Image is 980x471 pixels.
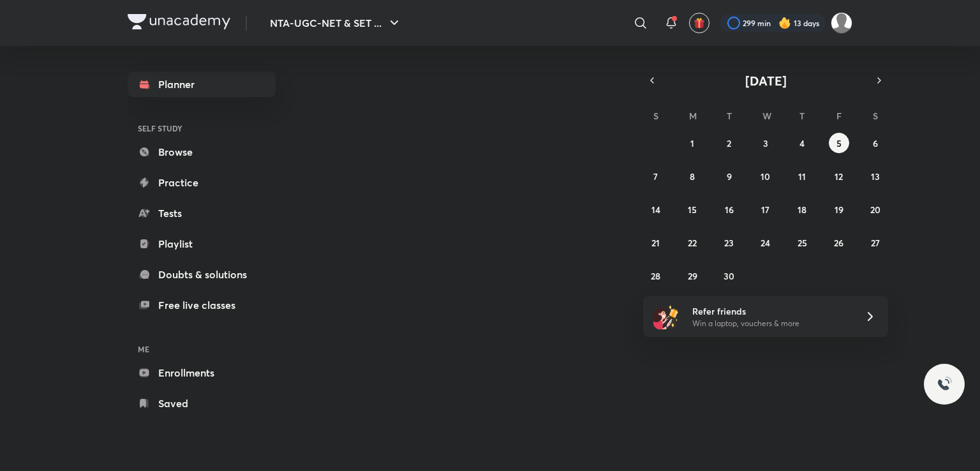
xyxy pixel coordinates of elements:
[829,199,849,220] button: September 19, 2025
[651,270,660,282] abbr: September 28, 2025
[719,265,739,286] button: September 30, 2025
[870,204,880,216] abbr: September 20, 2025
[755,166,776,186] button: September 10, 2025
[682,199,702,220] button: September 15, 2025
[865,166,886,186] button: September 13, 2025
[798,170,806,183] abbr: September 11, 2025
[128,200,276,226] a: Tests
[792,133,812,153] button: September 4, 2025
[834,237,843,249] abbr: September 26, 2025
[688,204,697,216] abbr: September 15, 2025
[727,170,732,183] abbr: September 9, 2025
[835,204,843,216] abbr: September 19, 2025
[719,232,739,253] button: September 23, 2025
[755,133,776,153] button: September 3, 2025
[692,318,849,329] p: Win a laptop, vouchers & more
[799,137,805,149] abbr: September 4, 2025
[761,170,770,183] abbr: September 10, 2025
[727,110,732,122] abbr: Tuesday
[682,265,702,286] button: September 29, 2025
[778,17,791,29] img: streak
[682,133,702,153] button: September 1, 2025
[755,199,776,220] button: September 17, 2025
[128,139,276,165] a: Browse
[761,237,770,249] abbr: September 24, 2025
[871,237,880,249] abbr: September 27, 2025
[653,304,679,329] img: referral
[128,117,276,139] h6: SELF STUDY
[651,204,660,216] abbr: September 14, 2025
[646,265,666,286] button: September 28, 2025
[646,166,666,186] button: September 7, 2025
[128,170,276,195] a: Practice
[128,338,276,360] h6: ME
[646,232,666,253] button: September 21, 2025
[727,137,731,149] abbr: September 2, 2025
[688,270,697,282] abbr: September 29, 2025
[831,12,852,34] img: Atia khan
[128,14,230,29] img: Company Logo
[689,13,709,33] button: avatar
[694,17,705,29] img: avatar
[873,110,878,122] abbr: Saturday
[128,231,276,257] a: Playlist
[719,166,739,186] button: September 9, 2025
[689,110,697,122] abbr: Monday
[653,170,658,183] abbr: September 7, 2025
[871,170,880,183] abbr: September 13, 2025
[690,170,695,183] abbr: September 8, 2025
[829,166,849,186] button: September 12, 2025
[128,360,276,385] a: Enrollments
[128,262,276,287] a: Doubts & solutions
[128,14,230,33] a: Company Logo
[761,204,769,216] abbr: September 17, 2025
[865,199,886,220] button: September 20, 2025
[798,204,806,216] abbr: September 18, 2025
[719,133,739,153] button: September 2, 2025
[724,237,734,249] abbr: September 23, 2025
[692,304,849,318] h6: Refer friends
[937,377,952,392] img: ttu
[763,137,768,149] abbr: September 3, 2025
[651,237,660,249] abbr: September 21, 2025
[798,237,807,249] abbr: September 25, 2025
[799,110,805,122] abbr: Thursday
[128,71,276,97] a: Planner
[688,237,697,249] abbr: September 22, 2025
[792,166,812,186] button: September 11, 2025
[836,137,842,149] abbr: September 5, 2025
[128,391,276,416] a: Saved
[682,232,702,253] button: September 22, 2025
[724,270,734,282] abbr: September 30, 2025
[792,232,812,253] button: September 25, 2025
[646,199,666,220] button: September 14, 2025
[762,110,771,122] abbr: Wednesday
[719,199,739,220] button: September 16, 2025
[661,71,870,89] button: [DATE]
[865,133,886,153] button: September 6, 2025
[829,133,849,153] button: September 5, 2025
[725,204,734,216] abbr: September 16, 2025
[836,110,842,122] abbr: Friday
[755,232,776,253] button: September 24, 2025
[690,137,694,149] abbr: September 1, 2025
[128,292,276,318] a: Free live classes
[873,137,878,149] abbr: September 6, 2025
[745,72,787,89] span: [DATE]
[865,232,886,253] button: September 27, 2025
[682,166,702,186] button: September 8, 2025
[262,10,410,36] button: NTA-UGC-NET & SET ...
[653,110,658,122] abbr: Sunday
[829,232,849,253] button: September 26, 2025
[792,199,812,220] button: September 18, 2025
[835,170,843,183] abbr: September 12, 2025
